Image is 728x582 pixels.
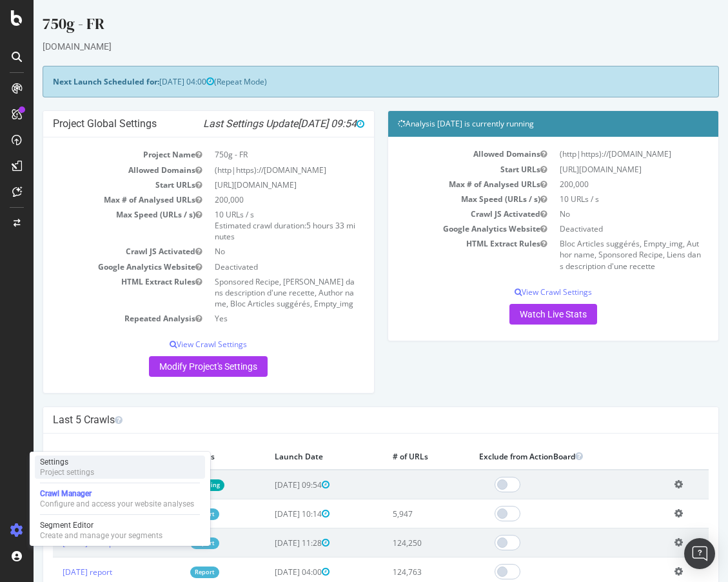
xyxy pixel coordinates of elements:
td: Bloc Articles suggérés, Empty_img, Author name, Sponsored Recipe, Liens dans description d'une re... [520,236,675,273]
td: 10 URLs / s [520,192,675,206]
td: Max Speed (URLs / s) [364,192,520,206]
span: [DATE] 04:00 [241,567,296,577]
span: [DATE] 11:28 [241,537,296,548]
a: Watch Live Stats [476,304,564,325]
i: Last Settings Update [170,117,331,130]
td: No [175,244,330,259]
td: Allowed Domains [364,146,520,161]
span: [DATE] 10:14 [241,508,296,519]
div: Create and manage your segments [40,530,162,541]
a: Crawl ManagerConfigure and access your website analyses [35,487,205,510]
td: 200,000 [520,177,675,192]
a: [DATE] report [29,567,79,577]
a: Report [157,537,186,548]
a: Report [157,567,186,577]
td: 124,250 [349,528,437,557]
a: Report [157,508,186,519]
td: HTML Extract Rules [19,274,175,311]
td: Start URLs [19,177,175,192]
h4: Analysis [DATE] is currently running [364,117,676,130]
th: Launch Date [231,443,349,470]
td: Project Name [19,147,175,162]
td: 750g - FR [175,147,330,162]
a: Modify Project's Settings [115,356,234,377]
td: 5,947 [349,499,437,528]
td: [URL][DOMAIN_NAME] [175,177,330,192]
div: (Repeat Mode) [9,66,685,97]
th: Status [147,443,231,470]
div: Segment Editor [40,520,162,530]
td: Deactivated [520,221,675,236]
td: Repeated Analysis [19,311,175,326]
td: [URL][DOMAIN_NAME] [520,162,675,177]
td: Deactivated [175,259,330,274]
td: HTML Extract Rules [364,236,520,273]
th: # of URLs [349,443,437,470]
td: Crawl JS Activated [364,206,520,221]
a: Crawling [157,479,191,490]
span: [DATE] 09:54 [264,117,331,130]
strong: Next Launch Scheduled for: [19,76,126,87]
a: [DATE] report [29,508,79,519]
td: Max Speed (URLs / s) [19,207,175,244]
td: Allowed Domains [19,163,175,177]
span: 5 hours 33 minutes [181,220,322,242]
td: Google Analytics Website [364,221,520,236]
td: Yes [175,311,330,326]
th: Analysis [19,443,147,470]
td: Sponsored Recipe, [PERSON_NAME] dans description d'une recette, Author name, Bloc Articles suggér... [175,274,330,311]
span: [DATE] 09:54 [241,479,296,490]
div: Open Intercom Messenger [684,538,715,569]
a: Segment EditorCreate and manage your segments [35,519,205,542]
h4: Project Global Settings [19,117,331,130]
span: [DATE] 04:00 [126,76,181,87]
th: Exclude from ActionBoard [436,443,631,470]
p: View Crawl Settings [19,339,331,350]
div: [DOMAIN_NAME] [9,40,685,53]
a: [DATE] crawl [29,479,75,490]
td: Start URLs [364,162,520,177]
td: 10 URLs / s Estimated crawl duration: [175,207,330,244]
td: No [520,206,675,221]
h4: Last 5 Crawls [19,414,675,426]
a: SettingsProject settings [35,456,205,479]
td: Crawl JS Activated [19,244,175,259]
a: [DATE] #2 report [29,537,90,548]
td: Max # of Analysed URLs [19,192,175,207]
p: View Crawl Settings [364,286,676,297]
td: Max # of Analysed URLs [364,177,520,192]
div: 750g - FR [9,13,685,40]
div: Settings [40,457,94,467]
div: Configure and access your website analyses [40,499,194,509]
td: (http|https)://[DOMAIN_NAME] [175,163,330,177]
div: Crawl Manager [40,488,194,499]
td: (http|https)://[DOMAIN_NAME] [520,146,675,161]
div: Project settings [40,467,94,477]
td: 200,000 [175,192,330,207]
td: Google Analytics Website [19,259,175,274]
